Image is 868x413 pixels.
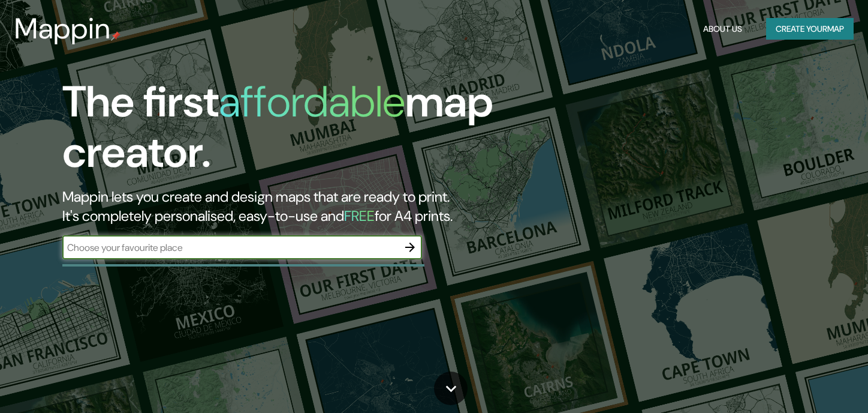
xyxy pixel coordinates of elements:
[62,241,398,255] input: Choose your favourite place
[111,31,120,41] img: mappin-pin
[761,366,855,400] iframe: Help widget launcher
[766,18,854,40] button: Create yourmap
[219,74,405,130] h1: affordable
[62,187,496,226] h2: Mappin lets you create and design maps that are ready to print. It's completely personalised, eas...
[62,77,496,187] h1: The first map creator.
[344,206,375,225] h5: FREE
[698,18,747,40] button: About Us
[14,12,111,46] h3: Mappin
